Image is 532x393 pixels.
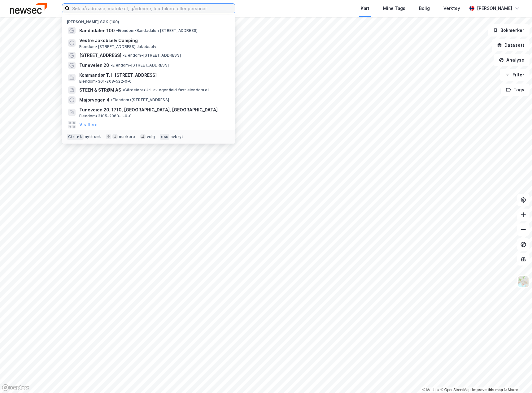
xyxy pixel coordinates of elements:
img: newsec-logo.f6e21ccffca1b3a03d2d.png [10,3,47,14]
input: Søk på adresse, matrikkel, gårdeiere, leietakere eller personer [70,4,235,13]
span: • [111,63,112,67]
span: Majorvegen 4 [79,96,110,104]
div: Verktøy [443,5,460,12]
a: Mapbox [422,388,439,392]
button: Filter [500,69,530,81]
span: • [122,88,124,92]
div: Ctrl + k [67,134,84,140]
button: Tags [501,84,530,96]
span: Eiendom • Bandadalen [STREET_ADDRESS] [116,28,198,33]
span: • [116,28,118,33]
span: Tuneveien 20, 1710, [GEOGRAPHIC_DATA], [GEOGRAPHIC_DATA] [79,106,228,114]
button: Datasett [492,39,530,51]
span: Eiendom • [STREET_ADDRESS] [111,97,169,102]
span: Kommandør T. I. [STREET_ADDRESS] [79,71,228,79]
a: Improve this map [472,388,503,392]
span: Vestre Jakobselv Camping [79,37,228,44]
span: • [123,53,124,58]
div: markere [119,134,135,139]
a: OpenStreetMap [441,388,471,392]
img: Z [517,276,529,287]
span: Eiendom • 301-208-522-0-0 [79,79,132,84]
button: Bokmerker [488,24,530,37]
span: Eiendom • 3105-2063-1-0-0 [79,114,132,119]
div: Kart [361,5,369,12]
span: Eiendom • [STREET_ADDRESS] [111,63,169,68]
div: Mine Tags [383,5,405,12]
span: Eiendom • [STREET_ADDRESS] Jakobselv [79,44,156,49]
a: Mapbox homepage [2,384,29,391]
div: [PERSON_NAME] [477,5,512,12]
div: esc [160,134,169,140]
iframe: Chat Widget [501,363,532,393]
div: Bolig [419,5,430,12]
span: Gårdeiere • Utl. av egen/leid fast eiendom el. [122,88,210,93]
div: velg [147,134,155,139]
span: [STREET_ADDRESS] [79,52,121,59]
span: STEEN & STRØM AS [79,86,121,94]
span: Bandadalen 100 [79,27,115,34]
div: nytt søk [85,134,101,139]
button: Vis flere [79,121,98,128]
span: • [111,97,113,102]
span: Eiendom • [STREET_ADDRESS] [123,53,181,58]
div: [PERSON_NAME] søk (100) [62,15,235,26]
div: avbryt [171,134,183,139]
span: Tuneveien 20 [79,62,109,69]
button: Analyse [494,54,530,66]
